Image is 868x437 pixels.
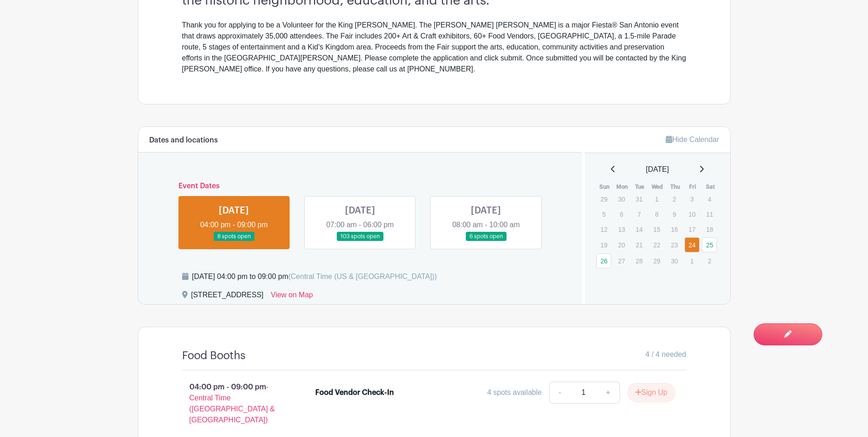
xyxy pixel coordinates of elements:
[702,237,717,252] a: 25
[666,136,719,143] a: Hide Calendar
[701,182,719,191] th: Sat
[702,207,717,221] p: 11
[315,387,394,398] div: Food Vendor Check-In
[684,182,702,191] th: Fri
[649,254,664,268] p: 29
[631,182,649,191] th: Tue
[646,349,686,360] span: 4 / 4 needed
[685,207,700,221] p: 10
[182,349,246,362] h4: Food Booths
[649,222,664,236] p: 15
[189,383,275,424] span: - Central Time ([GEOGRAPHIC_DATA] & [GEOGRAPHIC_DATA])
[614,254,629,268] p: 27
[667,254,682,268] p: 30
[646,164,669,175] span: [DATE]
[685,237,700,252] a: 24
[192,271,437,282] div: [DATE] 04:00 pm to 09:00 pm
[596,253,611,268] a: 26
[171,182,550,191] h6: Event Dates
[685,254,700,268] p: 1
[191,290,264,304] div: [STREET_ADDRESS]
[487,387,542,398] div: 4 spots available
[631,254,647,268] p: 28
[149,136,218,145] h6: Dates and locations
[596,207,611,221] p: 5
[685,222,700,236] p: 17
[667,238,682,252] p: 23
[702,192,717,206] p: 4
[631,238,647,252] p: 21
[627,383,675,402] button: Sign Up
[667,192,682,206] p: 2
[667,207,682,221] p: 9
[549,382,570,404] a: -
[649,182,667,191] th: Wed
[614,192,629,206] p: 30
[167,378,301,429] p: 04:00 pm - 09:00 pm
[614,207,629,221] p: 6
[631,222,647,236] p: 14
[702,222,717,236] p: 18
[631,207,647,221] p: 7
[649,207,664,221] p: 8
[614,222,629,236] p: 13
[288,273,437,280] span: (Central Time (US & [GEOGRAPHIC_DATA]))
[597,382,620,404] a: +
[667,222,682,236] p: 16
[614,182,631,191] th: Mon
[631,192,647,206] p: 31
[271,290,313,304] a: View on Map
[614,238,629,252] p: 20
[596,192,611,206] p: 29
[666,182,684,191] th: Thu
[596,222,611,236] p: 12
[596,238,611,252] p: 19
[702,254,717,268] p: 2
[596,182,614,191] th: Sun
[649,238,664,252] p: 22
[182,20,686,75] div: Thank you for applying to be a Volunteer for the King [PERSON_NAME]. The [PERSON_NAME] [PERSON_NA...
[649,192,664,206] p: 1
[685,192,700,206] p: 3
